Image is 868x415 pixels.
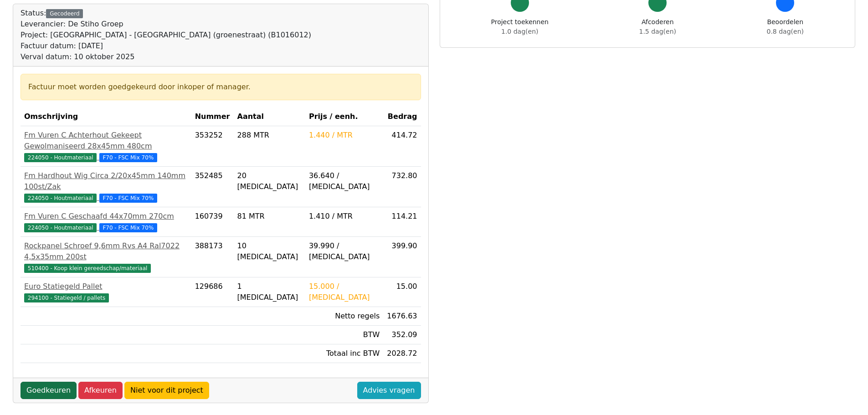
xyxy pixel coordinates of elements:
div: Fm Hardhout Wig Circa 2/20x45mm 140mm 100st/Zak [24,170,188,192]
span: 510400 - Koop klein gereedschap/materiaal [24,264,151,273]
td: 2028.72 [383,344,421,363]
div: 15.000 / [MEDICAL_DATA] [309,281,380,303]
div: Beoordelen [767,17,804,36]
a: Fm Hardhout Wig Circa 2/20x45mm 140mm 100st/Zak224050 - Houtmateriaal F70 - FSC Mix 70% [24,170,188,203]
span: 224050 - Houtmateriaal [24,153,97,162]
th: Omschrijving [21,108,191,126]
td: 160739 [191,207,234,237]
div: 1.410 / MTR [309,211,380,222]
a: Afkeuren [78,382,123,399]
div: Project: [GEOGRAPHIC_DATA] - [GEOGRAPHIC_DATA] (groenestraat) (B1016012) [21,30,311,41]
span: 0.8 dag(en) [767,28,804,35]
div: Fm Vuren C Achterhout Gekeept Gewolmaniseerd 28x45mm 480cm [24,130,188,152]
td: 399.90 [383,237,421,277]
div: Fm Vuren C Geschaafd 44x70mm 270cm [24,211,188,222]
td: 129686 [191,277,234,307]
td: 388173 [191,237,234,277]
div: Gecodeerd [46,9,83,18]
div: 36.640 / [MEDICAL_DATA] [309,170,380,192]
th: Nummer [191,108,234,126]
div: Status: [21,8,311,62]
div: Factuur datum: [DATE] [21,41,311,51]
span: 224050 - Houtmateriaal [24,223,97,232]
td: 352485 [191,167,234,207]
th: Aantal [234,108,305,126]
a: Niet voor dit project [124,382,209,399]
a: Rockpanel Schroef 9,6mm Rvs A4 Ral7022 4,5x35mm 200st510400 - Koop klein gereedschap/materiaal [24,241,188,273]
div: 20 [MEDICAL_DATA] [237,170,302,192]
th: Prijs / eenh. [305,108,383,126]
div: Leverancier: De Stiho Groep [21,19,311,30]
div: Euro Statiegeld Pallet [24,281,188,292]
td: Netto regels [305,307,383,326]
span: 1.5 dag(en) [639,28,676,35]
div: 1.440 / MTR [309,130,380,141]
div: Verval datum: 10 oktober 2025 [21,51,311,62]
span: F70 - FSC Mix 70% [99,194,158,203]
td: 114.21 [383,207,421,237]
td: 1676.63 [383,307,421,326]
div: Rockpanel Schroef 9,6mm Rvs A4 Ral7022 4,5x35mm 200st [24,241,188,262]
div: Factuur moet worden goedgekeurd door inkoper of manager. [28,82,413,92]
td: 352.09 [383,326,421,344]
td: Totaal inc BTW [305,344,383,363]
span: 1.0 dag(en) [501,28,538,35]
td: 353252 [191,126,234,167]
a: Fm Vuren C Achterhout Gekeept Gewolmaniseerd 28x45mm 480cm224050 - Houtmateriaal F70 - FSC Mix 70% [24,130,188,163]
th: Bedrag [383,108,421,126]
div: 81 MTR [237,211,302,222]
td: 414.72 [383,126,421,167]
a: Goedkeuren [21,382,77,399]
td: BTW [305,326,383,344]
span: 224050 - Houtmateriaal [24,194,97,203]
span: F70 - FSC Mix 70% [99,153,158,162]
div: Afcoderen [639,17,676,36]
div: 1 [MEDICAL_DATA] [237,281,302,303]
a: Advies vragen [357,382,421,399]
div: Project toekennen [491,17,549,36]
span: F70 - FSC Mix 70% [99,223,158,232]
div: 288 MTR [237,130,302,141]
a: Fm Vuren C Geschaafd 44x70mm 270cm224050 - Houtmateriaal F70 - FSC Mix 70% [24,211,188,233]
div: 10 [MEDICAL_DATA] [237,241,302,262]
td: 732.80 [383,167,421,207]
div: 39.990 / [MEDICAL_DATA] [309,241,380,262]
span: 294100 - Statiegeld / pallets [24,293,109,302]
a: Euro Statiegeld Pallet294100 - Statiegeld / pallets [24,281,188,303]
td: 15.00 [383,277,421,307]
